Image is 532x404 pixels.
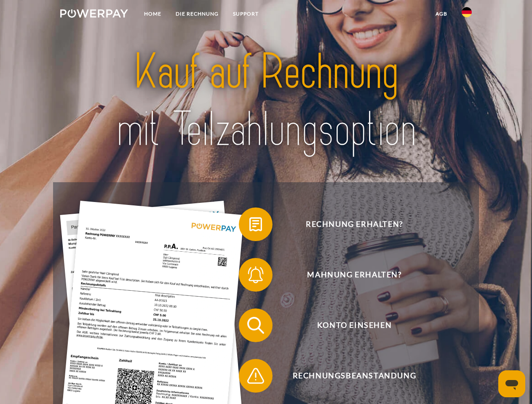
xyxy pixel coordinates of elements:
button: Konto einsehen [239,308,458,342]
img: de [462,7,472,17]
span: Konto einsehen [251,308,457,342]
img: qb_bill.svg [245,214,266,235]
button: Rechnungsbeanstandung [239,359,458,393]
img: qb_bell.svg [245,264,266,285]
img: qb_search.svg [245,315,266,336]
img: qb_warning.svg [245,365,266,386]
span: Rechnungsbeanstandung [251,359,457,393]
a: agb [428,6,454,21]
button: Mahnung erhalten? [239,258,458,292]
iframe: Schaltfläche zum Öffnen des Messaging-Fensters [498,370,525,397]
img: title-powerpay_de.svg [80,40,452,161]
span: Mahnung erhalten? [251,258,457,292]
a: SUPPORT [226,6,266,21]
button: Rechnung erhalten? [239,207,458,241]
a: Home [137,6,168,21]
span: Rechnung erhalten? [251,207,457,241]
a: DIE RECHNUNG [168,6,226,21]
img: logo-powerpay-white.svg [60,9,128,18]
